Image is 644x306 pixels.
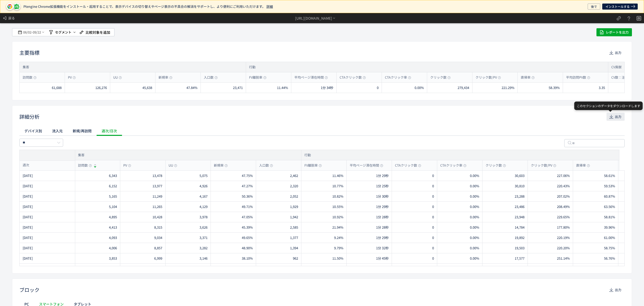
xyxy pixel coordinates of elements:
[48,28,76,36] button: セグメント
[604,183,615,188] span: 59.53%
[199,183,208,188] span: 4,926
[604,173,615,178] span: 58.61%
[515,204,525,209] span: 23,486
[515,194,525,199] span: 23,288
[290,204,298,209] span: 1,929
[332,204,343,209] span: 10.55%
[332,256,343,261] span: 11.50%
[290,235,298,240] span: 1,377
[604,225,615,230] span: 39.96%
[214,163,228,168] span: 新規率
[611,65,622,70] span: CV貢献
[23,27,31,37] span: 06/02
[8,14,15,22] span: 戻る
[152,215,162,219] span: 10,428
[334,235,343,240] span: 9.24%
[23,194,72,199] div: 2025/07/07
[23,215,72,220] div: 2025/06/09
[622,75,635,80] span: 注文完了
[515,256,525,261] span: 17,577
[432,194,434,199] span: 0
[23,184,72,189] div: 2025/06/23
[515,183,525,188] span: 30,810
[242,246,253,250] span: 48.90%
[604,246,615,250] span: 58.75%
[470,215,479,219] span: 0.00%
[123,163,131,168] span: PV
[557,246,570,250] span: 220.20%
[432,256,434,261] span: 0
[470,235,479,240] span: 0.00%
[33,27,41,37] span: 09/22
[259,163,273,168] span: 入口数
[23,256,72,261] div: 2025/09/01
[52,85,62,90] span: 61,688
[78,163,92,168] span: 訪問数
[566,75,590,80] span: 平均訪問PV数
[515,235,525,240] span: 19,892
[109,194,117,199] span: 5,165
[604,215,615,219] span: 58.81%
[432,173,434,178] span: 0
[199,194,208,199] span: 4,167
[154,256,162,261] span: 6,999
[199,204,208,209] span: 4,129
[68,75,76,80] span: PV
[78,153,85,158] span: 集客
[430,75,451,80] span: クリック数
[332,173,343,178] span: 11.46%
[334,246,343,250] span: 9.79%
[332,215,343,219] span: 10.92%
[432,204,434,209] span: 0
[470,194,479,199] span: 0.00%
[290,183,298,188] span: 2,320
[432,235,434,240] span: 0
[515,246,525,250] span: 19,503
[470,173,479,178] span: 0.00%
[249,65,256,70] span: 行動
[557,194,570,199] span: 207.02%
[470,204,479,209] span: 0.00%
[606,28,629,36] span: レポートを出力
[95,85,107,90] span: 126,276
[14,4,20,9] img: pt-icon-plugin.svg
[376,235,389,240] span: 1分 29秒
[604,194,615,199] span: 60.87%
[557,215,570,219] span: 229.65%
[502,85,514,90] span: 221.29%
[376,183,389,188] span: 1分 25秒
[615,49,621,57] span: 出力
[109,235,117,240] span: 4,093
[377,85,379,90] span: 0
[574,101,643,110] div: このセクションのデータをダウンロードします
[242,215,253,219] span: 47.05%
[199,225,208,230] span: 3,626
[47,126,68,136] div: 流入元
[233,85,243,90] span: 23,471
[242,194,253,199] span: 50.36%
[199,215,208,219] span: 3,978
[242,256,253,261] span: 38.10%
[576,163,590,168] span: 直帰率
[376,204,389,209] span: 1分 29秒
[109,173,117,178] span: 6,343
[295,13,336,23] div: [URL][DOMAIN_NAME]
[557,256,570,261] span: 251.14%
[242,173,253,178] span: 47.75%
[615,286,621,294] span: 出力
[470,183,479,188] span: 0.00%
[470,246,479,250] span: 0.00%
[604,235,615,240] span: 61.00%
[68,126,97,136] div: 新規/再訪問
[557,204,570,209] span: 208.49%
[486,163,506,168] span: クリック数
[332,194,343,199] span: 10.82%
[23,235,72,240] div: 2025/07/21
[332,183,343,188] span: 10.77%
[152,204,162,209] span: 11,265
[521,75,535,80] span: 直帰率
[470,225,479,230] span: 0.00%
[611,75,622,80] span: CV数：
[606,4,630,10] span: インストールする
[607,286,625,294] button: 出力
